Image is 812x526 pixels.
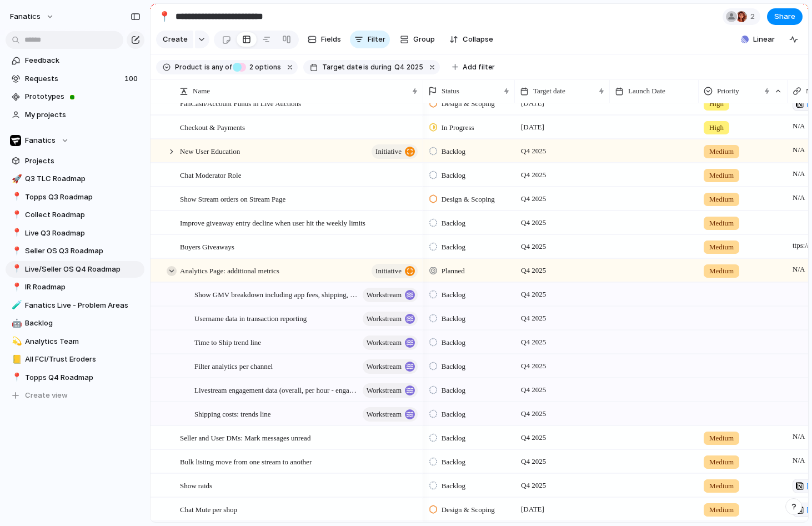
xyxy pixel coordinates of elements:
[6,369,144,386] a: 📍Topps Q4 Roadmap
[194,335,261,348] span: Time to Ship trend line
[6,243,144,259] a: 📍Seller OS Q3 Roadmap
[10,228,21,239] button: 📍
[442,86,459,97] span: Status
[12,371,19,384] div: 📍
[709,146,734,157] span: Medium
[25,318,141,329] span: Backlog
[736,31,779,48] button: Linear
[368,34,385,45] span: Filter
[709,170,734,181] span: Medium
[6,71,144,87] a: Requests100
[194,312,307,324] span: Username data in transaction reporting
[5,8,60,26] button: fanatics
[25,173,141,184] span: Q3 TLC Roadmap
[533,86,565,97] span: Target date
[6,171,144,187] a: 🚀Q3 TLC Roadmap
[180,192,285,205] span: Show Stream orders on Stream Page
[25,390,68,401] span: Create view
[753,34,775,45] span: Linear
[180,503,237,515] span: Chat Mute per shop
[180,240,234,253] span: Buyers Giveaways
[6,189,144,206] div: 📍Topps Q3 Roadmap
[12,281,19,294] div: 📍
[445,31,498,48] button: Collapse
[518,407,549,420] span: Q4 2025
[6,207,144,223] a: 📍Collect Roadmap
[180,479,212,492] span: Show raids
[194,407,271,420] span: Shipping costs: trends line
[6,52,144,69] a: Feedback
[518,312,549,325] span: Q4 2025
[442,122,474,133] span: In Progress
[767,8,803,25] button: Share
[518,168,549,182] span: Q4 2025
[6,333,144,350] a: 💫Analytics Team
[518,431,549,444] span: Q4 2025
[442,265,465,277] span: Planned
[709,218,734,229] span: Medium
[158,9,171,24] div: 📍
[193,86,210,97] span: Name
[10,372,21,383] button: 📍
[362,61,393,73] button: isduring
[372,144,418,159] button: initiative
[442,98,495,109] span: Design & Scoping
[363,288,418,302] button: workstream
[6,88,144,105] a: Prototypes
[442,242,465,253] span: Backlog
[372,264,418,278] button: initiative
[442,457,465,468] span: Backlog
[246,62,281,72] span: options
[442,361,465,372] span: Backlog
[10,354,21,365] button: 📒
[25,372,141,383] span: Topps Q4 Roadmap
[442,480,465,492] span: Backlog
[10,300,21,311] button: 🧪
[709,122,724,133] span: High
[709,504,734,515] span: Medium
[12,353,19,366] div: 📒
[442,409,465,420] span: Backlog
[6,261,144,278] a: 📍Live/Seller OS Q4 Roadmap
[25,246,141,257] span: Seller OS Q3 Roadmap
[750,11,758,22] span: 2
[10,336,21,347] button: 💫
[367,359,402,374] span: workstream
[394,31,440,48] button: Group
[10,11,41,22] span: fanatics
[709,98,724,109] span: High
[6,297,144,314] a: 🧪Fanatics Live - Problem Areas
[194,288,359,300] span: Show GMV breakdown including app fees, shipping, etc., to surface real profit
[25,354,141,365] span: All FCI/Trust Eroders
[12,191,19,203] div: 📍
[392,61,425,73] button: Q4 2025
[6,132,144,149] button: Fanatics
[518,479,549,492] span: Q4 2025
[25,282,141,293] span: IR Roadmap
[25,300,141,311] span: Fanatics Live - Problem Areas
[442,504,495,515] span: Design & Scoping
[442,313,465,324] span: Backlog
[709,194,734,205] span: Medium
[12,317,19,330] div: 🤖
[180,121,245,133] span: Checkout & Payments
[350,31,390,48] button: Filter
[442,146,465,157] span: Backlog
[442,385,465,396] span: Backlog
[518,359,549,373] span: Q4 2025
[6,107,144,123] a: My projects
[442,218,465,229] span: Backlog
[124,73,140,84] span: 100
[6,315,144,332] div: 🤖Backlog
[518,383,549,397] span: Q4 2025
[363,312,418,326] button: workstream
[6,351,144,368] a: 📒All FCI/Trust Eroders
[210,62,232,72] span: any of
[12,227,19,239] div: 📍
[10,209,21,221] button: 📍
[25,156,141,167] span: Projects
[180,431,310,444] span: Seller and User DMs: Mark messages unread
